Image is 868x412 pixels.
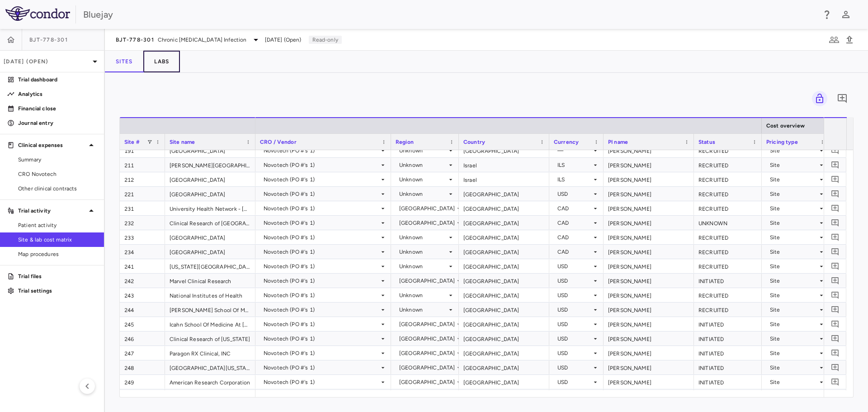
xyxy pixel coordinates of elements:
div: [GEOGRAPHIC_DATA] [459,143,549,157]
div: Site [770,317,818,331]
div: RECRUITED [694,230,762,244]
span: Region [396,139,414,145]
div: Novotech (PO #'s 1) [264,216,379,230]
div: Novotech (PO #'s 1) [264,245,379,259]
svg: Add comment [831,204,840,213]
div: [PERSON_NAME] [604,331,694,346]
div: USD [557,259,592,274]
p: Trial dashboard [18,76,97,84]
span: Site & lab cost matrix [18,236,97,244]
button: Add comment [829,347,841,359]
button: Add comment [829,173,841,185]
div: [GEOGRAPHIC_DATA] [459,216,549,230]
div: [PERSON_NAME] [604,230,694,244]
div: RECRUITED [694,143,762,157]
div: Unknown [399,303,447,317]
button: Add comment [829,188,841,200]
div: RECRUITED [694,201,762,215]
button: Add comment [835,91,850,106]
svg: Add comment [831,363,840,372]
div: [GEOGRAPHIC_DATA] [459,274,549,288]
svg: Add comment [831,146,840,155]
div: CAD [557,216,592,230]
div: RECRUITED [694,187,762,201]
div: [PERSON_NAME] [604,303,694,317]
svg: Add comment [837,93,848,104]
div: INITIATED [694,317,762,331]
button: Add comment [829,231,841,243]
div: Unknown [399,172,447,187]
div: [PERSON_NAME] [604,245,694,259]
div: 221 [120,187,165,201]
svg: Add comment [831,218,840,227]
div: Marvel Clinical Research [165,274,255,288]
div: INITIATED [694,331,762,346]
div: Novotech (PO #'s 1) [264,143,379,158]
div: Site [770,172,818,187]
button: Add comment [829,318,841,330]
div: [GEOGRAPHIC_DATA] [459,360,549,374]
div: Site [770,158,818,172]
div: USD [557,187,592,201]
span: BJT-778-301 [29,36,68,43]
div: RECRUITED [694,303,762,317]
div: 191 [120,143,165,157]
button: Add comment [829,275,841,287]
div: American Research Corporation [165,375,255,389]
div: Novotech (PO #'s 1) [264,331,379,346]
span: You do not have permission to lock or unlock grids [808,91,827,106]
div: [GEOGRAPHIC_DATA] [459,187,549,201]
div: Novotech (PO #'s 1) [264,158,379,172]
svg: Add comment [831,233,840,242]
div: [GEOGRAPHIC_DATA] [459,389,549,403]
div: [PERSON_NAME] [604,274,694,288]
div: [GEOGRAPHIC_DATA] [459,346,549,360]
div: [GEOGRAPHIC_DATA] [459,259,549,273]
div: [GEOGRAPHIC_DATA] [459,288,549,302]
div: [PERSON_NAME] [604,143,694,157]
div: 211 [120,158,165,172]
div: [GEOGRAPHIC_DATA] [399,346,455,360]
span: Chronic [MEDICAL_DATA] Infection [158,36,247,44]
div: Site [770,245,818,259]
div: 232 [120,216,165,230]
div: INITIATED [694,346,762,360]
div: INITIATED [694,274,762,288]
div: Novotech (PO #'s 1) [264,259,379,274]
div: [GEOGRAPHIC_DATA] [399,274,455,288]
div: Site [770,201,818,216]
div: 249 [120,375,165,389]
div: Icahn School Of Medicine At [GEOGRAPHIC_DATA] [165,317,255,331]
div: Paragon RX Clinical, INC [165,346,255,360]
div: Hope Research Network Trial [165,389,255,403]
div: 247 [120,346,165,360]
div: USD [557,274,592,288]
div: USD [557,288,592,303]
svg: Add comment [831,175,840,184]
p: Trial files [18,272,97,280]
span: Status [698,139,715,145]
div: RECRUITED [694,259,762,273]
button: Add comment [829,217,841,229]
button: Add comment [829,289,841,301]
div: University Health Network - [GEOGRAPHIC_DATA] [165,201,255,215]
div: Novotech (PO #'s 1) [264,274,379,288]
svg: Add comment [831,349,840,357]
div: Unknown [399,259,447,274]
div: Site [770,187,818,201]
button: Add comment [829,246,841,258]
button: Add comment [829,361,841,374]
div: Site [770,230,818,245]
div: [GEOGRAPHIC_DATA] [459,230,549,244]
div: [GEOGRAPHIC_DATA] [399,216,455,230]
div: [US_STATE][GEOGRAPHIC_DATA] [165,259,255,273]
div: 250 [120,389,165,403]
p: [DATE] (Open) [4,57,90,66]
div: [PERSON_NAME] [604,389,694,403]
div: Novotech (PO #'s 1) [264,317,379,331]
div: 212 [120,172,165,186]
div: [PERSON_NAME] [604,216,694,230]
p: Trial activity [18,207,86,215]
span: Cost overview [766,123,805,129]
div: RECRUITED [694,245,762,259]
